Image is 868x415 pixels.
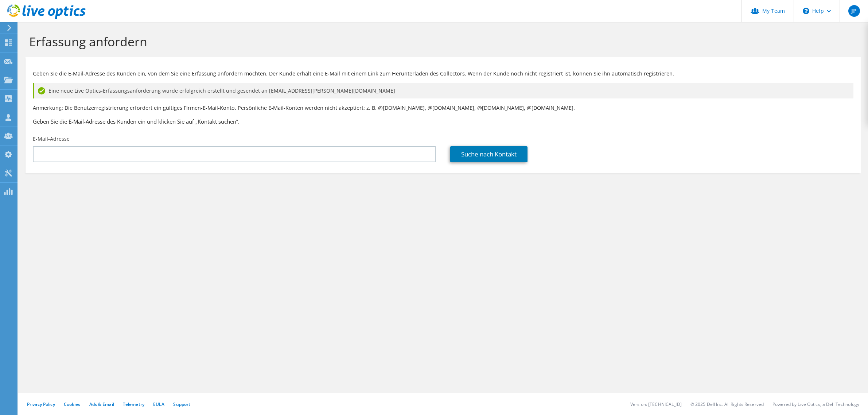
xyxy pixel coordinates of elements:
[848,5,860,17] span: JP
[33,135,70,143] label: E-Mail-Adresse
[450,146,528,162] a: Suche nach Kontakt
[27,401,55,407] a: Privacy Policy
[89,401,114,407] a: Ads & Email
[630,401,682,407] li: Version: [TECHNICAL_ID]
[772,401,859,407] li: Powered by Live Optics, a Dell Technology
[153,401,164,407] a: EULA
[33,70,853,78] p: Geben Sie die E-Mail-Adresse des Kunden ein, von dem Sie eine Erfassung anfordern möchten. Der Ku...
[123,401,144,407] a: Telemetry
[33,117,853,125] h3: Geben Sie die E-Mail-Adresse des Kunden ein und klicken Sie auf „Kontakt suchen“.
[690,401,764,407] li: © 2025 Dell Inc. All Rights Reserved
[33,104,853,112] p: Anmerkung: Die Benutzerregistrierung erfordert ein gültiges Firmen-E-Mail-Konto. Persönliche E-Ma...
[29,34,853,49] h1: Erfassung anfordern
[173,401,190,407] a: Support
[803,8,809,14] svg: \n
[48,87,395,95] span: Eine neue Live Optics-Erfassungsanforderung wurde erfolgreich erstellt und gesendet an [EMAIL_ADD...
[64,401,81,407] a: Cookies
